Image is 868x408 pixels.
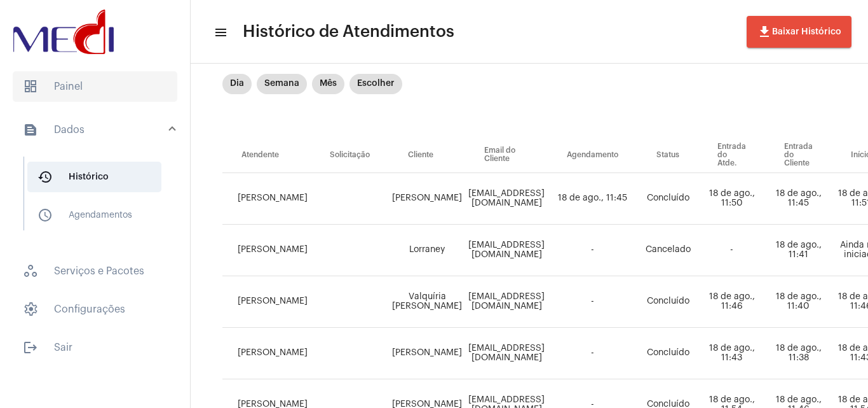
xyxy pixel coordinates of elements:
[637,328,698,379] td: Concluído
[222,173,311,225] td: [PERSON_NAME]
[214,25,226,40] mat-icon: sidenav icon
[312,74,344,94] mat-chip: Mês
[757,27,841,36] span: Baixar Histórico
[27,200,161,230] span: Agendamentos
[389,173,465,225] td: [PERSON_NAME]
[757,24,772,39] mat-icon: file_download
[698,328,765,379] td: 18 de ago., 11:43
[765,137,832,173] th: Entrada do Cliente
[37,208,53,223] mat-icon: sidenav icon
[698,173,765,225] td: 18 de ago., 11:50
[698,276,765,328] td: 18 de ago., 11:46
[465,137,548,173] th: Email do Cliente
[465,276,548,328] td: [EMAIL_ADDRESS][DOMAIN_NAME]
[465,225,548,276] td: [EMAIL_ADDRESS][DOMAIN_NAME]
[389,328,465,379] td: [PERSON_NAME]
[8,150,190,248] div: sidenav iconDados
[13,256,177,286] span: Serviços e Pacotes
[13,332,177,363] span: Sair
[465,328,548,379] td: [EMAIL_ADDRESS][DOMAIN_NAME]
[548,225,637,276] td: -
[698,137,765,173] th: Entrada do Atde.
[349,74,402,94] mat-chip: Escolher
[23,264,38,279] span: sidenav icon
[23,340,38,355] mat-icon: sidenav icon
[27,162,161,192] span: Histórico
[389,137,465,173] th: Cliente
[765,328,832,379] td: 18 de ago., 11:38
[37,169,53,185] mat-icon: sidenav icon
[465,173,548,225] td: [EMAIL_ADDRESS][DOMAIN_NAME]
[389,225,465,276] td: Lorraney
[13,294,177,325] span: Configurações
[23,122,170,137] mat-panel-title: Dados
[23,302,38,317] span: sidenav icon
[222,328,311,379] td: [PERSON_NAME]
[23,122,38,137] mat-icon: sidenav icon
[389,276,465,328] td: Valquíria [PERSON_NAME]
[222,225,311,276] td: [PERSON_NAME]
[311,137,389,173] th: Solicitação
[222,74,252,94] mat-chip: Dia
[548,173,637,225] td: 18 de ago., 11:45
[243,22,454,42] span: Histórico de Atendimentos
[222,137,311,173] th: Atendente
[747,16,851,48] button: Baixar Histórico
[13,71,177,102] span: Painel
[257,74,307,94] mat-chip: Semana
[8,109,190,150] mat-expansion-panel-header: sidenav iconDados
[548,328,637,379] td: -
[10,6,117,57] img: d3a1b5fa-500b-b90f-5a1c-719c20e9830b.png
[548,276,637,328] td: -
[637,137,698,173] th: Status
[637,173,698,225] td: Concluído
[637,225,698,276] td: Cancelado
[548,137,637,173] th: Agendamento
[698,225,765,276] td: -
[23,79,38,94] span: sidenav icon
[765,173,832,225] td: 18 de ago., 11:45
[765,276,832,328] td: 18 de ago., 11:40
[637,276,698,328] td: Concluído
[222,276,311,328] td: [PERSON_NAME]
[765,225,832,276] td: 18 de ago., 11:41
